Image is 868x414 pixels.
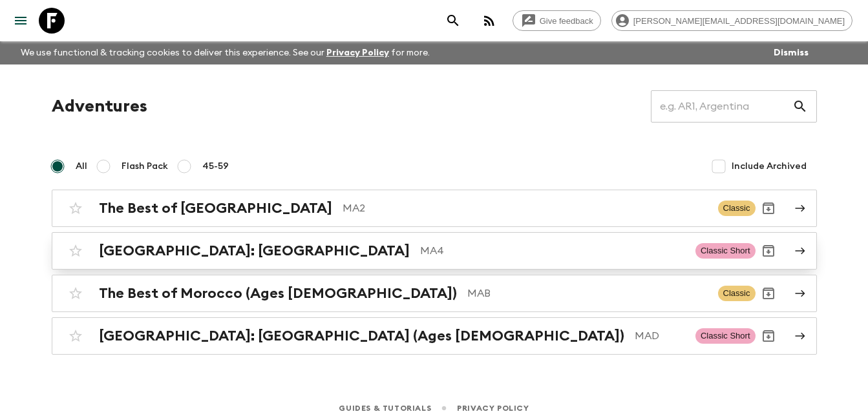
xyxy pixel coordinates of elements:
[8,8,34,34] button: menu
[326,48,389,57] a: Privacy Policy
[122,160,168,173] span: Flash Pack
[756,323,781,349] button: Archive
[626,16,852,26] span: [PERSON_NAME][EMAIL_ADDRESS][DOMAIN_NAME]
[202,160,229,173] span: 45-59
[611,10,852,31] div: [PERSON_NAME][EMAIL_ADDRESS][DOMAIN_NAME]
[99,328,624,344] h2: [GEOGRAPHIC_DATA]: [GEOGRAPHIC_DATA] (Ages [DEMOGRAPHIC_DATA])
[52,317,817,355] a: [GEOGRAPHIC_DATA]: [GEOGRAPHIC_DATA] (Ages [DEMOGRAPHIC_DATA])MADClassic ShortArchive
[420,243,685,259] p: MA4
[756,195,781,221] button: Archive
[718,286,756,301] span: Classic
[533,16,600,26] span: Give feedback
[651,88,792,124] input: e.g. AR1, Argentina
[52,232,817,270] a: [GEOGRAPHIC_DATA]: [GEOGRAPHIC_DATA]MA4Classic ShortArchive
[467,286,708,301] p: MAB
[52,94,147,119] h1: Adventures
[695,243,756,259] span: Classic Short
[52,190,817,227] a: The Best of [GEOGRAPHIC_DATA]MA2ClassicArchive
[635,328,685,344] p: MAD
[99,242,410,259] h2: [GEOGRAPHIC_DATA]: [GEOGRAPHIC_DATA]
[732,160,807,173] span: Include Archived
[99,200,332,217] h2: The Best of [GEOGRAPHIC_DATA]
[770,44,812,62] button: Dismiss
[695,328,756,344] span: Classic Short
[16,41,435,64] p: We use functional & tracking cookies to deliver this experience. See our for more.
[756,281,781,306] button: Archive
[76,160,87,173] span: All
[52,275,817,312] a: The Best of Morocco (Ages [DEMOGRAPHIC_DATA])MABClassicArchive
[99,285,457,302] h2: The Best of Morocco (Ages [DEMOGRAPHIC_DATA])
[756,238,781,264] button: Archive
[343,201,708,216] p: MA2
[440,8,466,34] button: search adventures
[718,201,756,216] span: Classic
[513,10,601,31] a: Give feedback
